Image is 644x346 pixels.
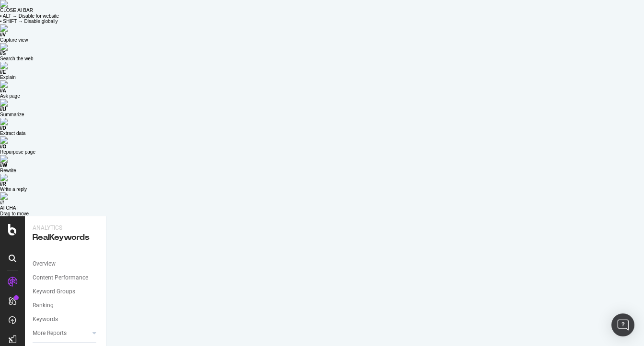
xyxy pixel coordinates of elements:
[33,224,98,232] div: Analytics
[33,259,56,269] div: Overview
[33,287,99,297] a: Keyword Groups
[33,314,58,324] div: Keywords
[33,287,75,297] div: Keyword Groups
[33,273,88,283] div: Content Performance
[33,301,99,311] a: Ranking
[33,273,99,283] a: Content Performance
[33,314,99,324] a: Keywords
[33,328,67,338] div: More Reports
[33,328,90,338] a: More Reports
[33,301,54,311] div: Ranking
[33,232,98,243] div: RealKeywords
[33,259,99,269] a: Overview
[611,313,634,336] div: Open Intercom Messenger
